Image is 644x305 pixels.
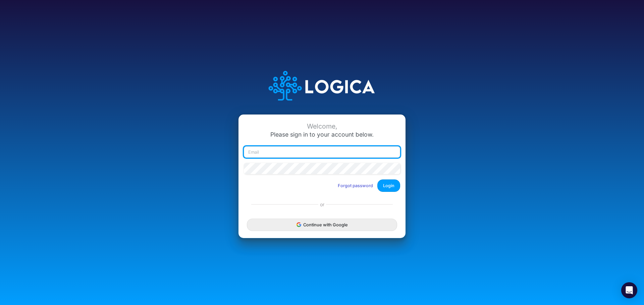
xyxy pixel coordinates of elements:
[247,219,397,231] button: Continue with Google
[621,282,637,298] div: Open Intercom Messenger
[244,123,400,130] div: Welcome,
[244,146,400,158] input: Email
[377,179,400,192] button: Login
[270,131,374,138] span: Please sign in to your account below.
[333,180,377,191] button: Forgot password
